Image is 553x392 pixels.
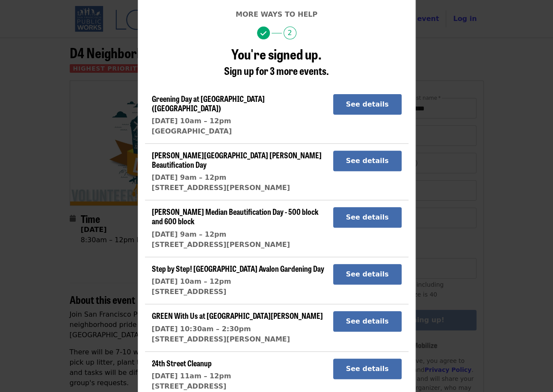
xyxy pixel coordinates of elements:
div: [STREET_ADDRESS][PERSON_NAME] [152,183,326,193]
button: See details [333,311,402,332]
a: See details [333,317,402,325]
a: See details [333,213,402,221]
a: See details [333,270,402,278]
a: GREEN With Us at [GEOGRAPHIC_DATA][PERSON_NAME][DATE] 10:30am – 2:30pm[STREET_ADDRESS][PERSON_NAME] [152,311,323,344]
span: Sign up for 3 more events. [224,63,329,78]
div: [DATE] 9am – 12pm [152,229,326,240]
button: See details [333,151,402,171]
a: See details [333,157,402,165]
a: See details [333,100,402,108]
div: [DATE] 10am – 12pm [152,116,326,126]
span: More ways to help [236,10,317,18]
span: 2 [284,27,296,39]
a: [PERSON_NAME][GEOGRAPHIC_DATA] [PERSON_NAME] Beautification Day[DATE] 9am – 12pm[STREET_ADDRESS][... [152,151,326,193]
button: See details [333,264,402,285]
div: [STREET_ADDRESS][PERSON_NAME] [152,240,326,250]
span: Step by Step! [GEOGRAPHIC_DATA] Avalon Gardening Day [152,263,324,274]
span: You're signed up. [231,44,322,64]
a: [PERSON_NAME] Median Beautification Day - 500 block and 600 block[DATE] 9am – 12pm[STREET_ADDRESS... [152,207,326,249]
a: Greening Day at [GEOGRAPHIC_DATA] ([GEOGRAPHIC_DATA])[DATE] 10am – 12pm[GEOGRAPHIC_DATA] [152,94,326,137]
span: GREEN With Us at [GEOGRAPHIC_DATA][PERSON_NAME] [152,310,323,321]
div: [STREET_ADDRESS] [152,381,231,392]
a: Step by Step! [GEOGRAPHIC_DATA] Avalon Gardening Day[DATE] 10am – 12pm[STREET_ADDRESS] [152,264,324,297]
span: 24th Street Cleanup [152,357,212,368]
div: [DATE] 11am – 12pm [152,371,231,381]
div: [DATE] 9am – 12pm [152,172,326,183]
span: [PERSON_NAME] Median Beautification Day - 500 block and 600 block [152,206,319,226]
span: Greening Day at [GEOGRAPHIC_DATA] ([GEOGRAPHIC_DATA]) [152,93,265,113]
button: See details [333,207,402,228]
div: [STREET_ADDRESS] [152,287,324,297]
div: [GEOGRAPHIC_DATA] [152,126,326,137]
button: See details [333,94,402,115]
span: [PERSON_NAME][GEOGRAPHIC_DATA] [PERSON_NAME] Beautification Day [152,149,322,170]
div: [DATE] 10:30am – 2:30pm [152,324,323,334]
a: 24th Street Cleanup[DATE] 11am – 12pm[STREET_ADDRESS] [152,359,231,392]
button: See details [333,359,402,379]
div: [DATE] 10am – 12pm [152,276,324,287]
div: [STREET_ADDRESS][PERSON_NAME] [152,334,323,344]
i: check icon [260,30,266,38]
a: See details [333,365,402,373]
